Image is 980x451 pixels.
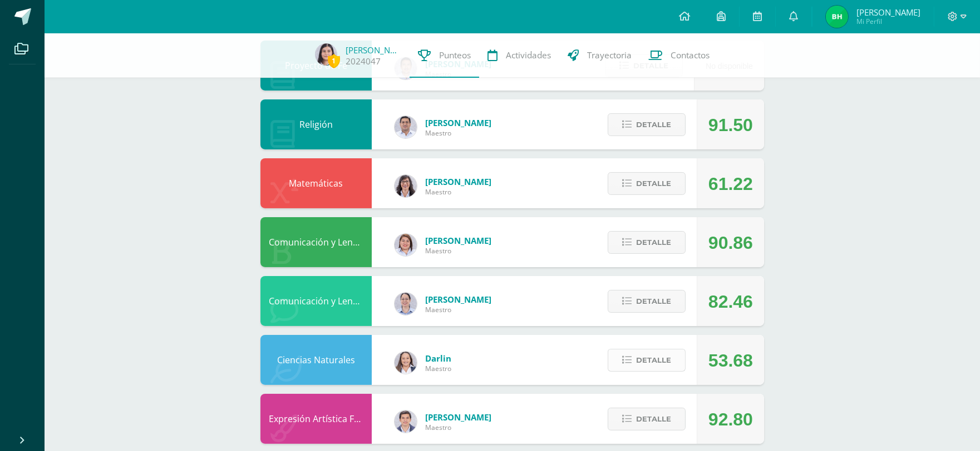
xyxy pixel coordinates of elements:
a: 2024047 [346,56,381,67]
span: Maestro [425,187,491,197]
div: 90.86 [708,218,753,268]
span: Detalle [636,232,671,253]
a: [PERSON_NAME] [346,44,401,56]
span: [PERSON_NAME] [856,7,920,18]
span: [PERSON_NAME] [425,235,491,246]
span: Detalle [636,409,671,429]
img: 7e8f4bfdf5fac32941a4a2fa2799f9b6.png [826,6,848,28]
div: Comunicación y Lenguaje Idioma Español [260,217,372,267]
div: Expresión Artística FORMACIÓN MUSICAL [260,394,372,444]
button: Detalle [608,290,686,313]
span: Contactos [671,49,710,61]
span: Detalle [636,173,671,194]
span: Trayectoria [587,49,632,61]
img: a4e180d3c88e615cdf9cba2a7be06673.png [395,234,417,256]
button: Detalle [608,113,686,136]
img: daba15fc5312cea3888e84612827f950.png [395,293,417,315]
span: Mi Perfil [856,17,920,26]
span: Punteos [439,49,471,61]
span: Maestro [425,305,491,314]
span: Detalle [636,114,671,135]
span: [PERSON_NAME] [425,176,491,187]
button: Detalle [608,172,686,195]
div: 92.80 [708,394,753,444]
a: Actividades [479,33,559,78]
img: 32863153bf8bbda601a51695c130e98e.png [395,410,417,433]
div: Comunicación y Lenguaje Inglés [260,276,372,326]
img: 794815d7ffad13252b70ea13fddba508.png [395,352,417,374]
span: [PERSON_NAME] [425,117,491,128]
div: Matemáticas [260,158,372,208]
div: 53.68 [708,335,753,385]
span: [PERSON_NAME] [425,294,491,305]
div: Religión [260,99,372,149]
span: [PERSON_NAME] [425,412,491,423]
img: 130fd304cb0ced827fbe32d75afe8404.png [315,43,337,66]
div: 91.50 [708,100,753,150]
img: 11d0a4ab3c631824f792e502224ffe6b.png [395,175,417,197]
span: Detalle [636,350,671,370]
a: Punteos [410,33,479,78]
span: Maestro [425,128,491,138]
a: Trayectoria [559,33,640,78]
span: Maestro [425,364,451,373]
span: Darlin [425,353,451,364]
a: Contactos [640,33,718,78]
span: Actividades [506,49,551,61]
span: Detalle [636,291,671,312]
button: Detalle [608,231,686,254]
span: 1 [328,54,340,68]
span: Maestro [425,423,491,432]
span: Maestro [425,246,491,255]
img: 15aaa72b904403ebb7ec886ca542c491.png [395,116,417,138]
div: Ciencias Naturales [260,335,372,385]
div: 61.22 [708,159,753,209]
div: 82.46 [708,277,753,327]
button: Detalle [608,349,686,372]
button: Detalle [608,408,686,430]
